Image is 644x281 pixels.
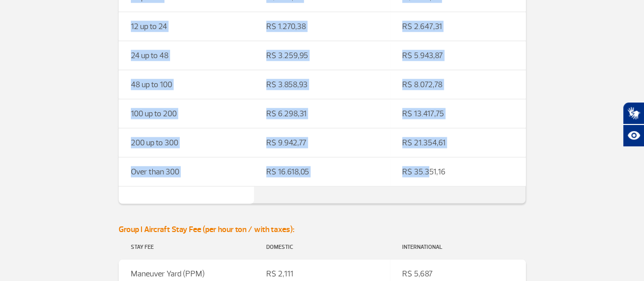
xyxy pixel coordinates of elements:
[119,41,255,70] td: 24 up to 48
[254,128,390,157] td: R$ 9.942,77
[254,157,390,186] td: R$ 16.618,05
[390,99,526,128] td: R$ 13.417,75
[254,235,390,260] th: Domestic
[254,41,390,70] td: R$ 3.259,95
[254,99,390,128] td: R$ 6.298,31
[119,157,255,186] td: Over than 300
[390,70,526,99] td: R$ 8.072,78
[390,41,526,70] td: R$ 5.943,87
[119,70,255,99] td: 48 up to 100
[254,12,390,41] td: R$ 1.270,38
[623,102,644,147] div: Plugin de acessibilidade da Hand Talk.
[119,99,255,128] td: 100 up to 200
[390,235,526,260] th: International
[119,128,255,157] td: 200 up to 300
[623,102,644,124] button: Abrir tradutor de língua de sinais.
[390,157,526,186] td: R$ 35.351,16
[119,235,255,260] th: Stay Fee
[390,12,526,41] td: R$ 2.647,31
[119,225,526,235] h6: Group I Aircraft Stay Fee (per hour ton / with taxes):
[119,12,255,41] td: 12 up to 24
[390,128,526,157] td: R$ 21.354,61
[623,124,644,147] button: Abrir recursos assistivos.
[254,70,390,99] td: R$ 3.858,93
